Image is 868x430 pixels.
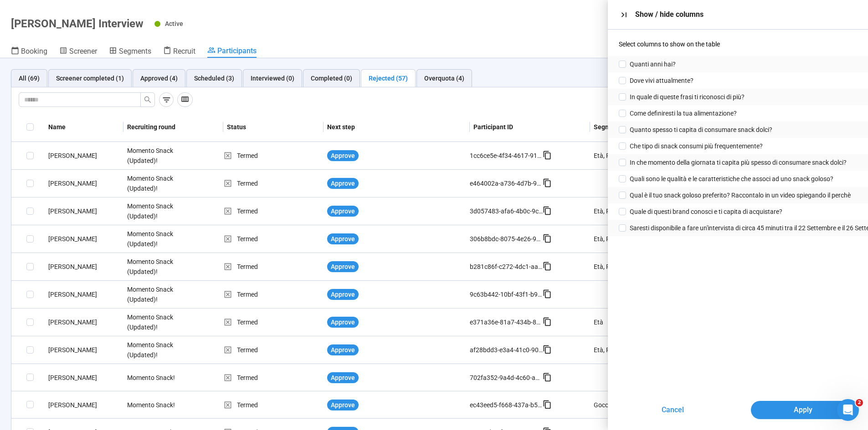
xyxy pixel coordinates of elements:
a: Screener [59,46,97,58]
button: Approve [327,150,359,161]
div: Overquota (4) [424,73,464,83]
button: Approve [327,233,359,244]
div: [PERSON_NAME] [45,178,123,188]
span: Approve [331,234,355,244]
div: Termed [223,151,323,161]
th: Name [45,112,123,142]
span: Approve [331,178,355,188]
button: Approve [327,317,359,328]
span: Cancel [662,404,684,415]
button: Approve [327,344,359,355]
button: Approve [327,400,359,410]
div: 306b8bdc-8075-4e26-9392-93c11f46f0a1 [470,234,543,244]
div: 1cc6ce5e-4f34-4617-91ff-5d6ee55df135 [470,151,543,161]
div: Termed [223,289,323,299]
span: Che tipo di snack consumi più frequentemente? [630,141,763,151]
div: [PERSON_NAME] [45,151,123,161]
div: Termed [223,373,323,383]
div: 3d057483-afa6-4b0c-9c52-7509601323d7 [470,206,543,216]
div: Show / hide columns [635,9,854,20]
th: Next step [324,112,470,142]
iframe: Intercom live chat [837,399,859,421]
div: Screener completed (1) [56,73,124,83]
div: [PERSON_NAME] [45,234,123,244]
span: Approve [331,400,355,410]
div: Momento Snack! [123,396,192,414]
span: In che momento della giornata ti capita più spesso di consumare snack dolci? [630,157,847,167]
span: Approve [331,373,355,383]
span: Approve [331,262,355,272]
button: Approve [327,289,359,300]
button: Approve [327,206,359,217]
span: Approve [331,151,355,161]
a: Segments [109,46,151,58]
th: Participant ID [470,112,590,142]
span: Qual è il tuo snack goloso preferito? Raccontalo in un video spiegando il perchè [630,190,851,200]
span: Quanto spesso ti capita di consumare snack dolci? [630,125,772,135]
div: Momento Snack! [123,369,192,386]
div: Termed [223,400,323,410]
span: Segments [119,47,151,56]
span: Apply [794,404,812,415]
span: Quale di questi brand conosci e ti capita di acquistare? [630,207,782,217]
div: Termed [223,317,323,327]
div: Scheduled (3) [194,73,234,83]
div: Età [594,317,603,327]
div: [PERSON_NAME] [45,317,123,327]
div: Termed [223,262,323,272]
div: Età, Responsabili d'acquisto [594,262,673,272]
div: 9c63b442-10bf-43f1-b942-6b5100766c77 [470,289,543,299]
div: Completed (0) [311,73,352,83]
div: [PERSON_NAME] [45,206,123,216]
div: af28bdd3-e3a4-41c0-9049-33f1451fb4b6 [470,345,543,355]
div: Momento Snack (Updated)! [123,253,192,280]
span: Quali sono le qualità e le caratteristiche che associ ad uno snack goloso? [630,174,833,184]
a: Recruit [163,46,195,58]
th: Recruiting round [123,112,223,142]
div: All (69) [19,73,40,83]
div: Età, Responsabili d'acquisto [594,151,673,161]
span: search [144,96,151,103]
div: [PERSON_NAME] [45,262,123,272]
div: Interviewed (0) [251,73,294,83]
button: Apply [751,401,855,419]
span: Participants [217,46,257,55]
div: e371a36e-81a7-434b-8c5b-12b0a30e8eba [470,317,543,327]
div: Approved (4) [140,73,178,83]
button: Cancel [621,401,725,419]
div: Rejected (57) [369,73,408,83]
h1: [PERSON_NAME] Interview [11,17,144,30]
div: Termed [223,345,323,355]
span: Approve [331,345,355,355]
div: Età, Responsabili d'acquisto [594,345,673,355]
div: ec43eed5-f668-437a-b5e0-f64476cff222 [470,400,543,410]
a: Booking [11,46,47,58]
span: Dove vivi attualmente? [630,76,693,86]
div: Momento Snack (Updated)! [123,281,192,308]
div: Momento Snack (Updated)! [123,336,192,364]
div: Momento Snack (Updated)! [123,170,192,197]
button: Approve [327,178,359,189]
div: Età, Responsabili d'acquisto [594,234,673,244]
span: Come definiresti la tua alimentazione? [630,108,737,118]
a: Participants [207,46,257,58]
div: b281c86f-c272-4dc1-aa7f-46b31a90c0d7 [470,262,543,272]
div: Select columns to show on the table [619,40,858,48]
button: Approve [327,261,359,272]
div: [PERSON_NAME] [45,373,123,383]
button: Approve [327,372,359,383]
span: Approve [331,289,355,299]
span: Booking [21,47,47,56]
div: Termed [223,178,323,188]
span: Active [165,20,183,27]
div: Età, Responsabili d'acquisto [594,206,673,216]
th: Segments [590,112,724,142]
div: [PERSON_NAME] [45,289,123,299]
button: search [140,92,155,107]
span: Approve [331,206,355,216]
span: Screener [69,47,97,56]
div: Termed [223,206,323,216]
div: Termed [223,234,323,244]
div: Momento Snack (Updated)! [123,197,192,225]
span: In quale di queste frasi ti riconosci di più? [630,92,745,102]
